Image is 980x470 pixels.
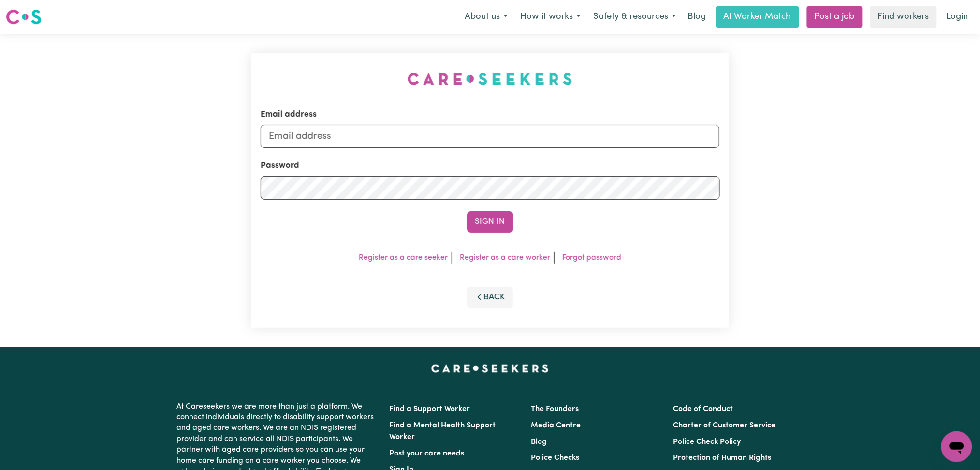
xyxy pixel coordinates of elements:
[467,211,513,233] button: Sign In
[807,6,863,28] a: Post a job
[673,438,741,446] a: Police Check Policy
[6,6,42,28] a: Careseekers logo
[531,422,581,429] a: Media Centre
[261,125,720,148] input: Email address
[359,254,448,262] a: Register as a care seeker
[870,6,937,28] a: Find workers
[467,287,513,308] button: Back
[390,422,496,441] a: Find a Mental Health Support Worker
[458,7,514,27] button: About us
[941,6,974,28] a: Login
[587,7,682,27] button: Safety & resources
[6,8,42,26] img: Careseekers logo
[531,405,579,413] a: The Founders
[673,405,733,413] a: Code of Conduct
[261,108,317,121] label: Email address
[514,7,587,27] button: How it works
[673,454,771,462] a: Protection of Human Rights
[390,450,465,457] a: Post your care needs
[673,422,775,429] a: Charter of Customer Service
[460,254,550,262] a: Register as a care worker
[531,454,580,462] a: Police Checks
[261,160,299,172] label: Password
[531,438,547,446] a: Blog
[390,405,470,413] a: Find a Support Worker
[562,254,621,262] a: Forgot password
[682,6,712,28] a: Blog
[716,6,799,28] a: AI Worker Match
[941,431,972,462] iframe: Button to launch messaging window
[431,365,549,372] a: Careseekers home page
